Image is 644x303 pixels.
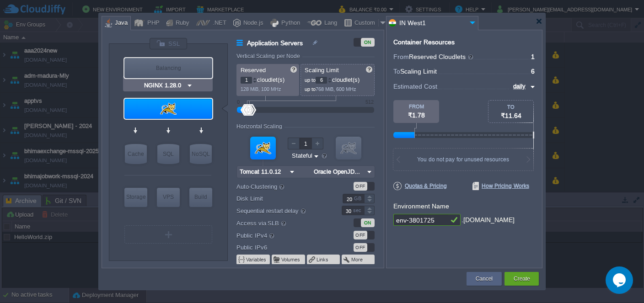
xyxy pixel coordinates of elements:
span: Scaling Limit [305,67,339,74]
div: Build Node [189,188,212,207]
div: ON [361,218,375,227]
div: SQL Databases [157,144,179,164]
label: Auto-Clustering [236,181,329,191]
div: SQL [157,144,179,164]
div: Storage Containers [124,188,147,207]
div: Lang [322,16,337,30]
iframe: chat widget [606,266,635,294]
div: VPS [157,188,180,206]
span: 1 [531,53,535,60]
button: Create [514,274,530,283]
span: Quotas & Pricing [393,182,447,190]
span: How Pricing Works [472,182,529,190]
div: Storage [124,188,147,206]
div: ON [361,38,375,47]
span: up to [305,86,316,92]
div: Balancing [124,58,212,78]
button: Links [317,256,329,263]
span: 768 MiB, 600 MHz [316,86,356,92]
div: OFF [354,182,367,191]
span: up to [305,77,316,83]
label: Sequential restart delay [236,206,329,216]
div: OFF [354,231,367,239]
label: Environment Name [393,202,449,210]
div: Node.js [241,16,263,30]
div: Build [189,188,212,206]
div: NoSQL Databases [190,144,212,164]
div: sec [353,206,363,215]
span: 6 [531,68,535,75]
span: Reserved [241,67,266,74]
div: Ruby [173,16,189,30]
div: Cache [125,144,147,164]
div: PHP [145,16,160,30]
div: Vertical Scaling per Node [236,53,302,59]
div: 512 [365,99,374,105]
button: More [351,256,364,263]
span: From [393,53,409,60]
div: Application Servers [124,99,212,119]
div: Container Resources [393,39,455,46]
div: TO [488,104,533,110]
div: Custom [352,16,378,30]
div: Java [112,16,128,30]
div: Create New Layer [124,225,212,244]
div: Python [279,16,300,30]
label: Disk Limit [236,194,329,203]
label: Access via SLB [236,218,329,228]
div: Elastic VPS [157,188,180,207]
div: 0 [237,99,240,105]
button: Variables [246,256,267,263]
div: .[DOMAIN_NAME] [462,214,515,226]
span: Estimated Cost [393,81,437,91]
button: Volumes [281,256,301,263]
div: GB [354,194,363,203]
label: Public IPv4 [236,230,329,240]
button: Cancel [476,274,493,283]
p: cloudlet(s) [305,74,371,84]
p: cloudlet(s) [241,74,296,84]
label: Public IPv6 [236,243,329,252]
span: ₹1.78 [408,112,425,119]
div: FROM [393,104,439,109]
span: ₹11.64 [501,112,521,119]
span: Reserved Cloudlets [409,53,474,60]
span: Scaling Limit [400,68,437,75]
div: Horizontal Scaling [236,123,284,130]
span: To [393,68,400,75]
div: NoSQL [190,144,212,164]
div: Load Balancer [124,58,212,78]
span: 128 MiB, 100 MHz [241,86,281,92]
div: OFF [354,243,367,252]
div: .NET [210,16,226,30]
